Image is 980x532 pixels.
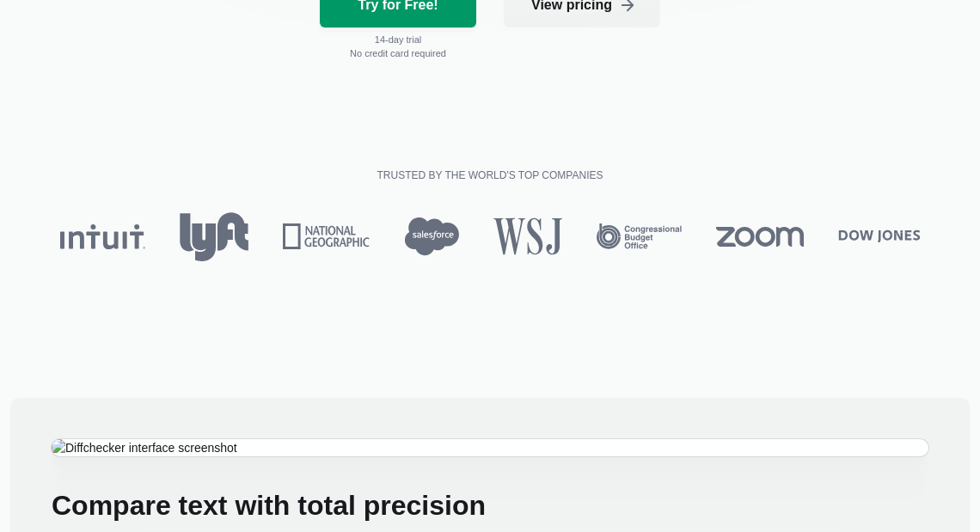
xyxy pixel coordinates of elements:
p: No credit card required [350,48,446,58]
img: Diffchecker interface screenshot [52,439,928,456]
h2: Trusted by the world's top companies [377,168,603,182]
p: 14 -day trial [350,34,446,45]
h2: Compare text with total precision [52,487,928,523]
